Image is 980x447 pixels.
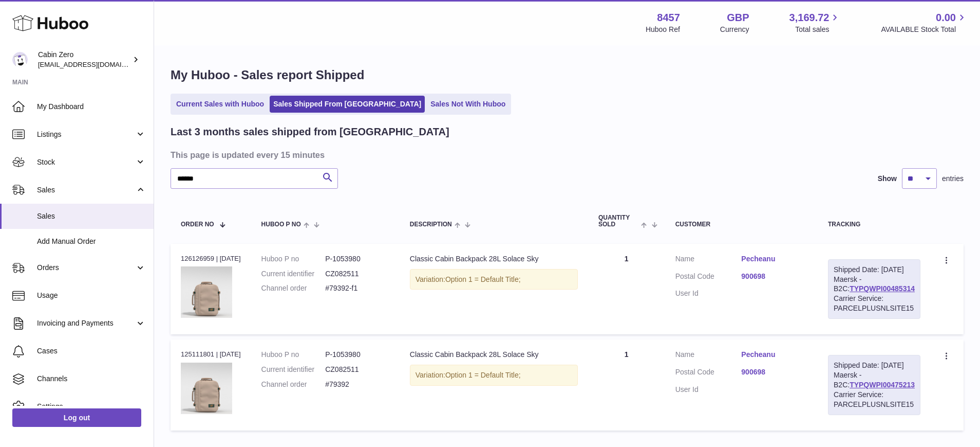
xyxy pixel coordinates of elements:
dt: Current identifier [261,269,326,279]
img: CLASSIC-28L-Cebu-Sands-FRONT_343e6d07-2700-4d55-aaf8-13f5cc4c9d54.jpg [181,363,232,414]
span: 3,169.72 [789,11,830,25]
span: Huboo P no [261,221,301,228]
a: TYPQWPI00485314 [850,284,915,293]
a: Sales Shipped From [GEOGRAPHIC_DATA] [270,96,425,113]
a: Pecheanu [741,254,807,264]
dt: Channel order [261,283,326,293]
div: Variation: [410,365,578,386]
dd: P-1053980 [325,350,389,360]
div: Customer [675,221,807,228]
span: Total sales [795,25,841,34]
span: Sales [37,211,146,221]
span: Sales [37,185,135,195]
span: Usage [37,291,146,300]
div: Variation: [410,269,578,290]
a: 3,169.72 Total sales [789,11,841,34]
span: Invoicing and Payments [37,318,135,328]
dd: CZ082511 [325,365,389,374]
div: Carrier Service: PARCELPLUSNLSITE15 [834,294,915,313]
img: CLASSIC-28L-Cebu-Sands-FRONT_343e6d07-2700-4d55-aaf8-13f5cc4c9d54.jpg [181,266,232,318]
div: Classic Cabin Backpack 28L Solace Sky [410,350,578,360]
span: My Dashboard [37,102,146,112]
dd: #79392 [325,380,389,389]
div: Huboo Ref [646,25,680,34]
div: Shipped Date: [DATE] [834,265,915,275]
div: Maersk - B2C: [828,355,920,415]
span: Add Manual Order [37,237,146,246]
h1: My Huboo - Sales report Shipped [171,67,964,83]
span: entries [942,174,964,184]
div: 126126959 | [DATE] [181,254,241,263]
span: [EMAIL_ADDRESS][DOMAIN_NAME] [38,60,151,68]
h2: Last 3 months sales shipped from [GEOGRAPHIC_DATA] [171,125,449,139]
div: Currency [720,25,749,34]
span: Channels [37,374,146,384]
span: Quantity Sold [598,214,638,228]
span: Option 1 = Default Title; [445,371,521,379]
div: Carrier Service: PARCELPLUSNLSITE15 [834,390,915,409]
span: Listings [37,130,135,139]
div: Cabin Zero [38,50,130,69]
span: 0.00 [936,11,956,25]
dt: Name [675,350,742,362]
div: Tracking [828,221,920,228]
dt: Huboo P no [261,254,326,264]
dt: Postal Code [675,367,742,380]
span: Orders [37,263,135,273]
label: Show [878,174,897,184]
dt: Name [675,254,742,266]
a: 900698 [741,367,807,377]
dd: CZ082511 [325,269,389,279]
span: AVAILABLE Stock Total [881,25,968,34]
dd: #79392-f1 [325,283,389,293]
dt: User Id [675,289,742,298]
div: 125111801 | [DATE] [181,350,241,359]
a: TYPQWPI00475213 [850,381,915,389]
a: 0.00 AVAILABLE Stock Total [881,11,968,34]
dd: P-1053980 [325,254,389,264]
td: 1 [588,339,665,430]
img: huboo@cabinzero.com [12,52,28,67]
span: Settings [37,402,146,412]
a: Pecheanu [741,350,807,360]
span: Order No [181,221,214,228]
dt: Huboo P no [261,350,326,360]
a: Sales Not With Huboo [427,96,509,113]
dt: Channel order [261,380,326,389]
span: Stock [37,157,135,167]
div: Classic Cabin Backpack 28L Solace Sky [410,254,578,264]
strong: GBP [727,11,749,25]
td: 1 [588,244,665,334]
span: Cases [37,346,146,356]
dt: Current identifier [261,365,326,374]
a: Log out [12,408,141,427]
dt: Postal Code [675,272,742,284]
div: Shipped Date: [DATE] [834,361,915,370]
a: 900698 [741,272,807,281]
span: Option 1 = Default Title; [445,275,521,283]
a: Current Sales with Huboo [173,96,268,113]
span: Description [410,221,452,228]
strong: 8457 [657,11,680,25]
dt: User Id [675,385,742,395]
h3: This page is updated every 15 minutes [171,149,961,160]
div: Maersk - B2C: [828,259,920,319]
